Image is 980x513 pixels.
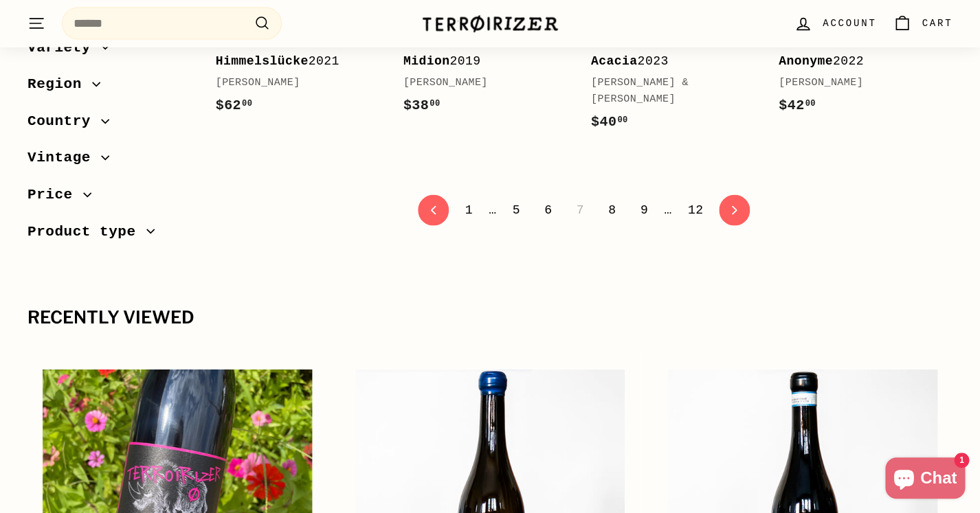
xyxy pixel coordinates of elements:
[568,198,592,222] span: 7
[489,204,496,216] span: …
[27,106,194,143] button: Country
[403,52,564,71] div: 2019
[242,99,252,109] sup: 00
[27,216,194,253] button: Product type
[779,52,939,71] div: 2022
[27,220,146,243] span: Product type
[591,52,751,71] div: 2023
[27,308,953,328] div: Recently viewed
[403,98,441,113] span: $38
[430,99,440,109] sup: 00
[536,198,560,222] a: 6
[27,109,101,133] span: Country
[881,457,969,502] inbox-online-store-chat: Shopify online store chat
[600,198,624,222] a: 8
[591,114,628,130] span: $40
[27,36,101,59] span: Variety
[216,54,309,68] b: Himmelslücke
[922,16,953,31] span: Cart
[805,99,815,109] sup: 00
[779,98,816,113] span: $42
[786,3,884,44] a: Account
[27,73,92,96] span: Region
[27,183,83,207] span: Price
[27,146,101,170] span: Vintage
[591,75,751,108] div: [PERSON_NAME] & [PERSON_NAME]
[823,16,876,31] span: Account
[456,198,480,222] a: 1
[403,75,564,91] div: [PERSON_NAME]
[591,54,638,68] b: Acacia
[27,180,194,217] button: Price
[27,32,194,69] button: Variety
[884,3,961,44] a: Cart
[664,204,671,216] span: …
[27,69,194,106] button: Region
[680,198,712,222] a: 12
[779,75,939,91] div: [PERSON_NAME]
[779,54,833,68] b: Anonyme
[617,115,627,125] sup: 00
[632,198,656,222] a: 9
[27,143,194,180] button: Vintage
[403,54,450,68] b: Midion
[504,198,528,222] a: 5
[216,52,376,71] div: 2021
[216,75,376,91] div: [PERSON_NAME]
[216,98,253,113] span: $62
